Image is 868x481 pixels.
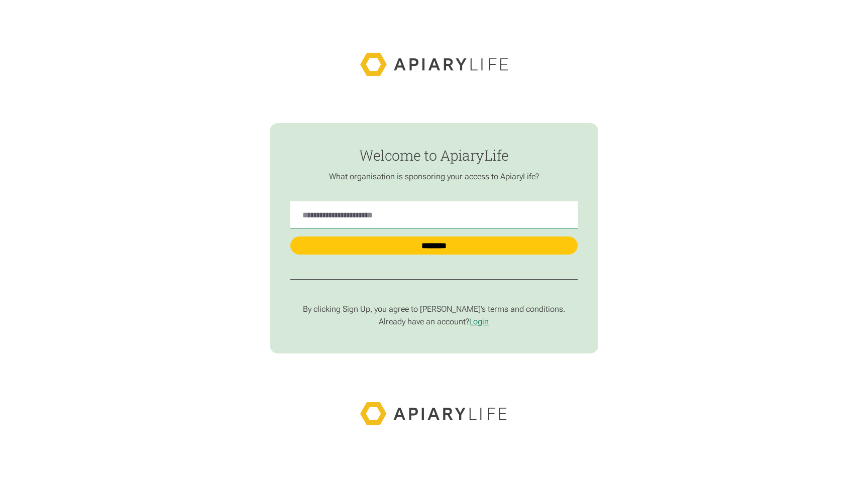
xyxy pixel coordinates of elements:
[290,317,578,327] p: Already have an account?
[290,172,578,182] p: What organisation is sponsoring your access to ApiaryLife?
[290,304,578,314] p: By clicking Sign Up, you agree to [PERSON_NAME]’s terms and conditions.
[290,148,578,163] h1: Welcome to ApiaryLife
[469,317,489,326] a: Login
[270,123,598,353] form: find-employer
